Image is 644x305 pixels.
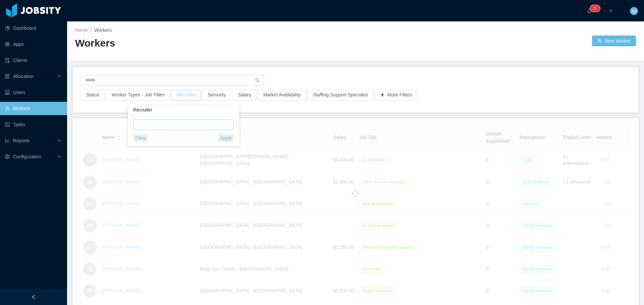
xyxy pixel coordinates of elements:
button: icon: usergroup-addNew Worker [592,35,636,46]
button: Market Availability [258,90,306,100]
i: icon: bell [587,8,592,13]
button: Clear [133,134,148,142]
button: icon: plusMore Filters [375,90,418,100]
a: icon: appstoreApps [5,37,62,51]
button: Staffing Support Specialist [308,90,373,100]
h2: Workers [75,36,356,50]
a: icon: robotUsers [5,86,62,99]
i: icon: setting [5,154,10,159]
span: Allocation [13,74,34,79]
p: 2 [593,5,595,12]
a: icon: profileTasks [5,118,62,131]
span: Reports [13,138,30,143]
button: Salary [232,90,257,100]
a: icon: pie-chartDashboard [5,21,62,35]
button: Recruiter [171,90,201,100]
a: Home [75,27,88,33]
button: Status [81,90,105,100]
div: Recruiter [128,105,239,116]
i: icon: line-chart [5,138,10,143]
i: icon: solution [5,74,10,79]
button: Seniority [202,90,231,100]
sup: 22 [590,5,600,12]
i: icon: search [255,78,260,83]
a: icon: userWorkers [5,102,62,115]
a: icon: auditClients [5,54,62,67]
button: Apply [218,134,234,142]
span: Configuration [13,154,41,159]
button: Worker Types - Job Titles [106,90,170,100]
i: icon: plus [608,8,613,13]
p: 2 [595,5,597,12]
span: / [90,27,92,33]
span: M [632,7,636,15]
span: Workers [94,27,112,33]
